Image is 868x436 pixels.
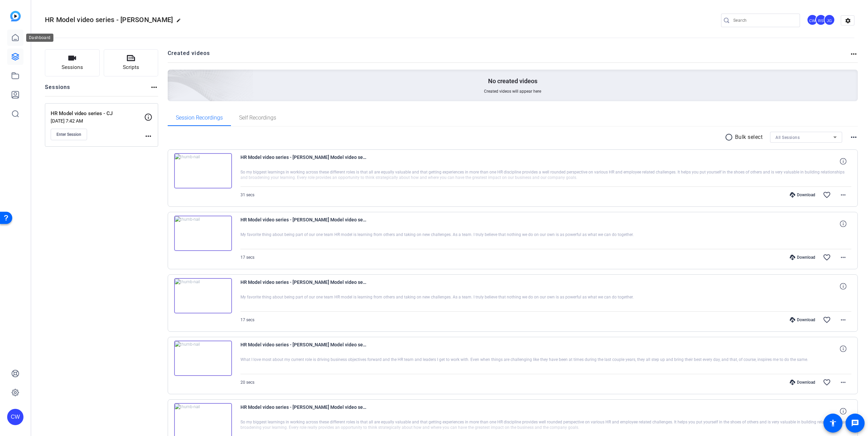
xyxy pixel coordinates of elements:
[488,77,537,85] p: No created videos
[176,115,223,121] span: Session Recordings
[150,83,158,91] mat-icon: more_horiz
[841,16,855,26] mat-icon: settings
[850,133,858,141] mat-icon: more_horiz
[240,153,366,169] span: HR Model video series - [PERSON_NAME] Model video series - [PERSON_NAME]-take 9-2025-08-25-09-46-...
[240,341,366,357] span: HR Model video series - [PERSON_NAME] Model video series - [PERSON_NAME]-take 6-2025-08-25-09-44-...
[240,380,254,385] span: 20 secs
[45,16,173,24] span: HR Model video series - [PERSON_NAME]
[815,14,827,26] ngx-avatar: Rachael Silberman
[51,129,87,140] button: Enter Session
[62,63,83,71] span: Sessions
[26,34,53,42] div: Dashboard
[823,253,831,261] mat-icon: favorite_border
[839,378,847,386] mat-icon: more_horiz
[176,18,184,26] mat-icon: edit
[174,153,232,188] img: thumb-nail
[823,191,831,199] mat-icon: favorite_border
[824,14,835,25] div: JG
[786,192,819,198] div: Download
[240,255,254,260] span: 17 secs
[144,132,152,140] mat-icon: more_horiz
[839,191,847,199] mat-icon: more_horiz
[775,135,800,140] span: All Sessions
[10,11,21,21] img: blue-gradient.svg
[104,49,158,76] button: Scripts
[240,403,366,419] span: HR Model video series - [PERSON_NAME] Model video series - [PERSON_NAME]-take 5-2025-08-25-09-43-...
[807,14,818,25] div: CW
[51,118,144,124] p: [DATE] 7:42 AM
[725,133,735,141] mat-icon: radio_button_unchecked
[839,316,847,324] mat-icon: more_horiz
[786,317,819,323] div: Download
[45,83,70,96] h2: Sessions
[850,50,858,58] mat-icon: more_horiz
[174,216,232,251] img: thumb-nail
[839,253,847,261] mat-icon: more_horiz
[851,419,859,427] mat-icon: message
[174,341,232,376] img: thumb-nail
[123,63,139,71] span: Scripts
[91,2,254,150] img: Creted videos background
[240,193,254,197] span: 31 secs
[240,278,366,294] span: HR Model video series - [PERSON_NAME] Model video series - [PERSON_NAME]-take 7-2025-08-25-09-45-...
[240,216,366,232] span: HR Model video series - [PERSON_NAME] Model video series - [PERSON_NAME]-take 8-2025-08-25-09-45-...
[824,14,836,26] ngx-avatar: Joe Gallman
[786,255,819,260] div: Download
[823,316,831,324] mat-icon: favorite_border
[51,110,144,117] p: HR Model video series - CJ
[484,89,541,94] span: Created videos will appear here
[786,380,819,385] div: Download
[807,14,819,26] ngx-avatar: Cory Weaver
[733,16,795,24] input: Search
[174,278,232,313] img: thumb-nail
[168,49,850,62] h2: Created videos
[815,14,827,25] div: RS
[240,317,254,322] span: 17 secs
[7,409,23,425] div: CW
[829,419,837,427] mat-icon: accessibility
[823,378,831,386] mat-icon: favorite_border
[735,133,763,141] p: Bulk select
[56,132,81,137] span: Enter Session
[45,49,100,76] button: Sessions
[239,115,276,121] span: Self Recordings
